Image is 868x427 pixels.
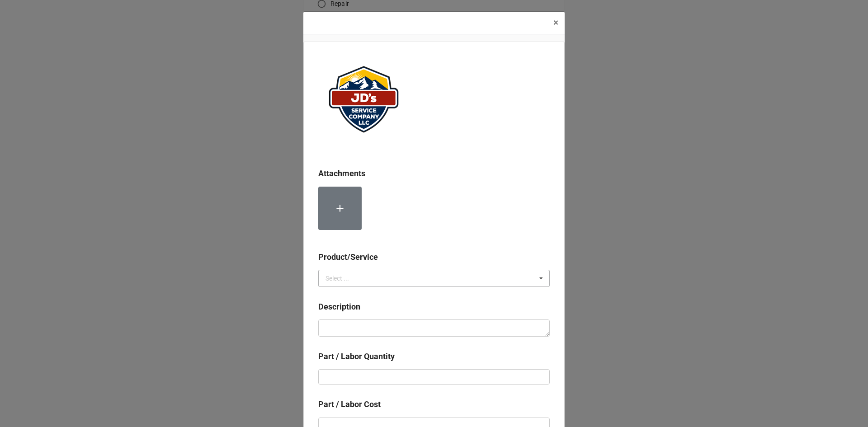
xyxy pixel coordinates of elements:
[318,251,378,263] label: Product/Service
[325,275,349,282] div: Select ...
[318,350,395,363] label: Part / Labor Quantity
[318,167,365,180] label: Attachments
[553,17,558,28] span: ×
[318,56,409,142] img: ePqffAuANl%2FJDServiceCoLogo_website.png
[318,300,360,313] label: Description
[318,398,381,411] label: Part / Labor Cost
